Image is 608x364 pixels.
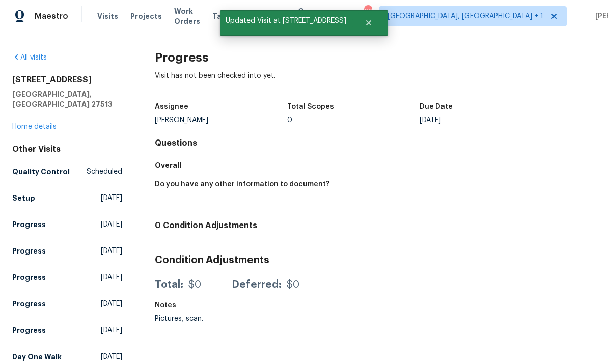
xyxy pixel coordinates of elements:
[155,160,596,171] h5: Overall
[101,272,122,283] span: [DATE]
[155,279,183,290] div: Total:
[12,215,122,234] a: Progress[DATE]
[352,13,385,33] button: Close
[12,295,122,313] a: Progress[DATE]
[155,220,596,231] h4: 0 Condition Adjustments
[12,123,57,130] a: Home details
[155,52,596,63] h2: Progress
[12,89,122,109] h5: [GEOGRAPHIC_DATA], [GEOGRAPHIC_DATA] 27513
[388,11,543,21] span: [GEOGRAPHIC_DATA], [GEOGRAPHIC_DATA] + 1
[101,299,122,309] span: [DATE]
[12,166,70,177] h5: Quality Control
[12,352,62,362] h5: Day One Walk
[155,315,287,322] div: Pictures, scan.
[155,302,176,309] h5: Notes
[130,11,162,21] span: Projects
[420,117,552,124] div: [DATE]
[174,6,200,26] span: Work Orders
[420,103,453,110] h5: Due Date
[12,193,35,203] h5: Setup
[12,162,122,181] a: Quality ControlScheduled
[101,325,122,335] span: [DATE]
[12,144,122,154] div: Other Visits
[220,10,352,32] span: Updated Visit at [STREET_ADDRESS]
[12,268,122,287] a: Progress[DATE]
[188,279,201,290] div: $0
[155,181,329,188] h5: Do you have any other information to document?
[287,279,299,290] div: $0
[101,246,122,256] span: [DATE]
[155,103,188,110] h5: Assignee
[12,325,46,335] h5: Progress
[101,219,122,230] span: [DATE]
[364,6,371,16] div: 69
[12,242,122,260] a: Progress[DATE]
[97,11,118,21] span: Visits
[12,75,122,85] h2: [STREET_ADDRESS]
[12,54,47,61] a: All visits
[101,352,122,362] span: [DATE]
[155,255,596,265] h3: Condition Adjustments
[101,193,122,203] span: [DATE]
[155,117,287,124] div: [PERSON_NAME]
[12,272,46,283] h5: Progress
[12,299,46,309] h5: Progress
[212,13,234,20] span: Tasks
[35,11,68,21] span: Maestro
[155,138,596,148] h4: Questions
[232,279,282,290] div: Deferred:
[155,71,596,97] div: Visit has not been checked into yet.
[298,6,347,26] span: Geo Assignments
[87,166,122,177] span: Scheduled
[12,189,122,207] a: Setup[DATE]
[12,246,46,256] h5: Progress
[12,321,122,340] a: Progress[DATE]
[287,103,334,110] h5: Total Scopes
[12,219,46,230] h5: Progress
[287,117,420,124] div: 0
